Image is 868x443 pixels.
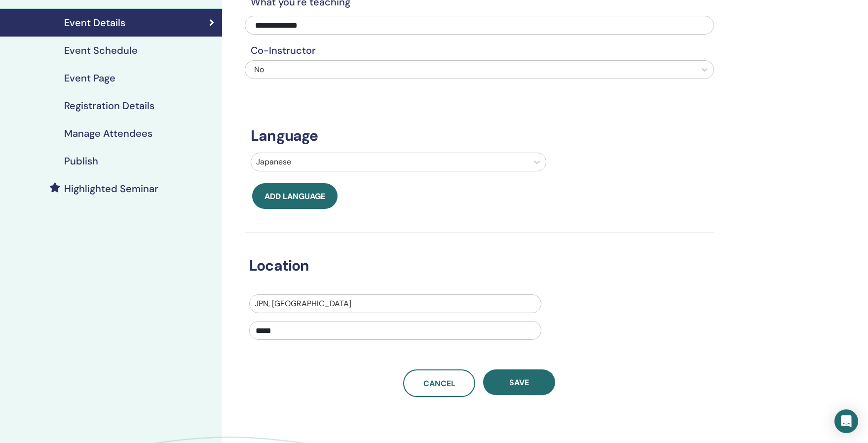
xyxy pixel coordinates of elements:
[64,44,138,56] h4: Event Schedule
[64,100,154,112] h4: Registration Details
[64,183,158,195] h4: Highlighted Seminar
[509,377,529,388] span: Save
[834,409,858,433] div: Open Intercom Messenger
[64,17,125,29] h4: Event Details
[245,44,714,56] h4: Co-Instructor
[254,64,264,75] span: No
[64,72,115,84] h4: Event Page
[483,369,555,395] button: Save
[245,127,714,145] h3: Language
[64,127,152,139] h4: Manage Attendees
[64,155,98,167] h4: Publish
[403,369,475,397] a: Cancel
[264,191,325,201] span: Add language
[252,183,338,209] button: Add language
[243,257,701,275] h3: Location
[423,378,455,389] span: Cancel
